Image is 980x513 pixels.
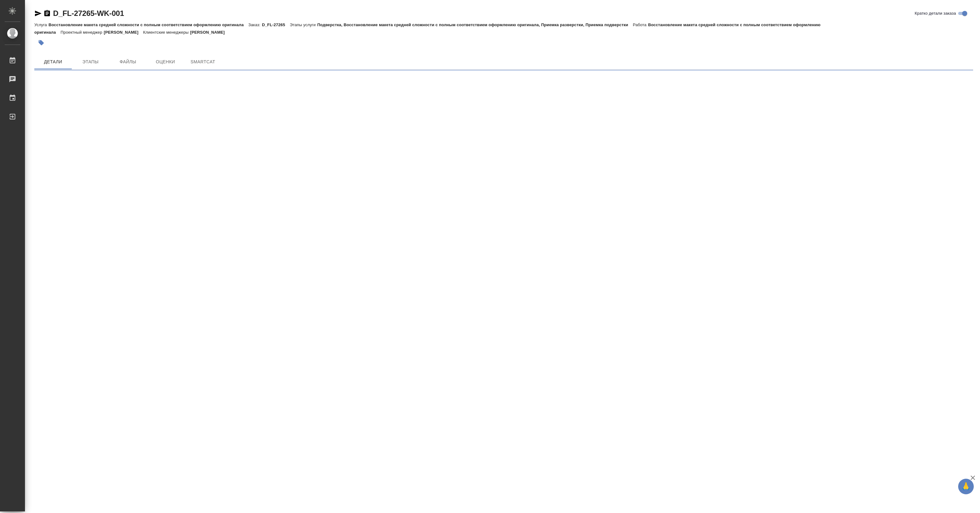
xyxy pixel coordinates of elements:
[34,36,48,50] button: Добавить тэг
[48,22,248,27] p: Восстановление макета средней сложности с полным соответствием оформлению оригинала
[43,10,51,17] button: Скопировать ссылку
[104,30,143,35] p: [PERSON_NAME]
[958,479,974,494] button: 🙏
[150,58,180,66] span: Оценки
[188,58,218,66] span: SmartCat
[113,58,143,66] span: Файлы
[915,10,956,17] span: Кратко детали заказа
[143,30,190,35] p: Клиентские менеджеры
[34,22,48,27] p: Услуга
[61,30,104,35] p: Проектный менеджер
[633,22,648,27] p: Работа
[248,22,262,27] p: Заказ:
[76,58,105,66] span: Этапы
[190,30,229,35] p: [PERSON_NAME]
[38,58,68,66] span: Детали
[262,22,290,27] p: D_FL-27265
[53,9,124,17] a: D_FL-27265-WK-001
[317,22,633,27] p: Подверстка, Восстановление макета средней сложности с полным соответствием оформлению оригинала, ...
[290,22,317,27] p: Этапы услуги
[34,10,42,17] button: Скопировать ссылку для ЯМессенджера
[961,480,971,493] span: 🙏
